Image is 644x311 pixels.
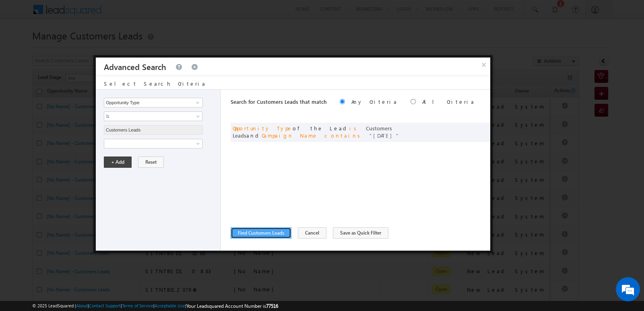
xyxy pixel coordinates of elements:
[192,99,202,107] a: Show All Items
[104,80,206,87] span: Select Search Criteria
[89,303,121,308] a: Contact Support
[104,125,203,135] input: Type to Search
[369,132,400,139] span: [DATE]
[349,125,359,132] span: is
[138,157,164,168] button: Reset
[233,125,400,139] span: of the Lead and
[104,157,132,168] button: + Add
[104,98,203,107] input: Type to Search
[231,98,327,105] span: Search for Customers Leads that match
[333,227,388,239] button: Save as Quick Filter
[109,248,146,259] em: Start Chat
[351,98,398,105] label: Any Criteria
[104,58,166,76] h3: Advanced Search
[262,132,318,139] span: Campaign Name
[76,303,88,308] a: About
[298,227,326,239] button: Cancel
[233,125,293,132] span: Opportunity Type
[104,111,202,121] a: Is
[231,227,291,239] button: Find Customers Leads
[104,113,192,120] span: Is
[266,303,278,309] span: 77516
[10,74,147,241] textarea: Type your message and hit 'Enter'
[14,42,34,53] img: d_60004797649_company_0_60004797649
[42,42,135,53] div: Chat with us now
[477,58,490,72] button: ×
[132,4,151,23] div: Minimize live chat window
[122,303,153,308] a: Terms of Service
[32,302,278,310] span: © 2025 LeadSquared | | | | |
[233,125,392,139] span: Customers Leads
[186,303,278,309] span: Your Leadsquared Account Number is
[155,303,185,308] a: Acceptable Use
[324,132,363,139] span: contains
[422,98,475,105] label: All Criteria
